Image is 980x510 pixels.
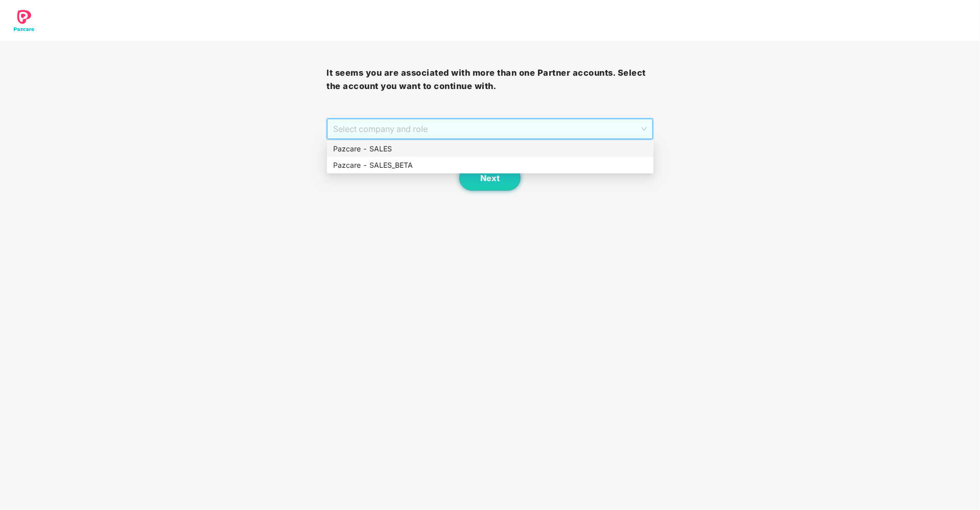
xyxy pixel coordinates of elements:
button: Next [459,165,521,191]
span: Select company and role [333,119,646,139]
div: Pazcare - SALES [333,143,647,154]
span: Next [480,173,500,183]
div: Pazcare - SALES_BETA [327,157,654,173]
div: Pazcare - SALES_BETA [333,160,647,171]
h3: It seems you are associated with more than one Partner accounts. Select the account you want to c... [326,66,653,93]
div: Pazcare - SALES [327,141,654,157]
